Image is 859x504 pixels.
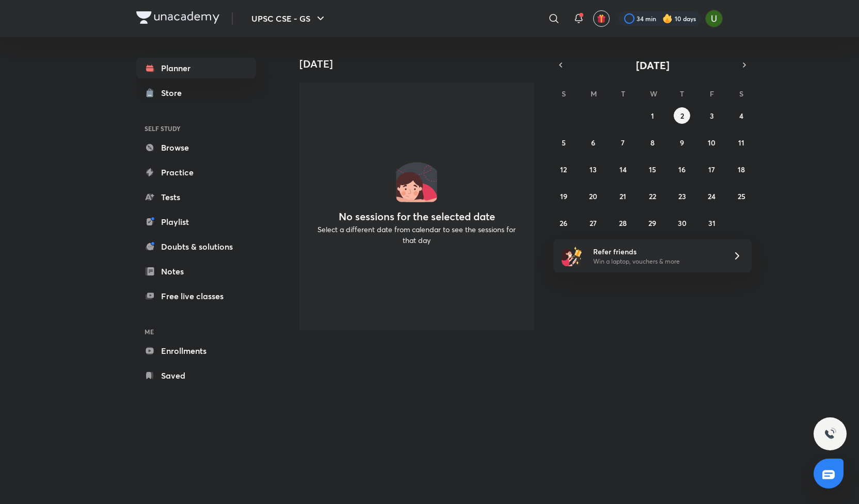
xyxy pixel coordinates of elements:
[738,165,745,174] abbr: October 18, 2025
[708,165,715,174] abbr: October 17, 2025
[704,161,720,177] button: October 17, 2025
[136,137,256,158] a: Browse
[644,188,661,204] button: October 22, 2025
[136,11,219,26] a: Company Logo
[585,188,601,204] button: October 20, 2025
[245,8,333,29] button: UPSC CSE - GS
[644,107,661,124] button: October 1, 2025
[662,13,673,24] img: streak
[650,89,657,99] abbr: Wednesday
[136,236,256,257] a: Doubts & solutions
[136,120,256,137] h6: SELF STUDY
[555,188,572,204] button: October 19, 2025
[733,188,750,204] button: October 25, 2025
[591,89,597,99] abbr: Monday
[644,215,661,231] button: October 29, 2025
[591,138,595,148] abbr: October 6, 2025
[621,138,625,148] abbr: October 7, 2025
[589,191,597,201] abbr: October 20, 2025
[136,162,256,183] a: Practice
[738,191,745,201] abbr: October 25, 2025
[597,14,606,23] img: avatar
[312,224,521,246] p: Select a different date from calendar to see the sessions for that day
[136,365,256,386] a: Saved
[739,89,743,99] abbr: Saturday
[136,323,256,340] h6: ME
[593,246,720,257] h6: Refer friends
[619,191,626,201] abbr: October 21, 2025
[615,161,631,177] button: October 14, 2025
[636,58,670,72] span: [DATE]
[710,89,714,99] abbr: Friday
[590,218,597,228] abbr: October 27, 2025
[562,89,566,99] abbr: Sunday
[733,161,750,177] button: October 18, 2025
[644,161,661,177] button: October 15, 2025
[619,165,627,174] abbr: October 14, 2025
[704,134,720,151] button: October 10, 2025
[708,138,715,148] abbr: October 10, 2025
[555,161,572,177] button: October 12, 2025
[650,138,655,148] abbr: October 8, 2025
[568,58,737,72] button: [DATE]
[299,58,542,70] h4: [DATE]
[560,191,567,201] abbr: October 19, 2025
[674,107,690,124] button: October 2, 2025
[590,165,597,174] abbr: October 13, 2025
[648,218,656,228] abbr: October 29, 2025
[562,246,582,266] img: referral
[705,10,723,27] img: Aishwary Kumar
[674,215,690,231] button: October 30, 2025
[555,134,572,151] button: October 5, 2025
[585,215,601,231] button: October 27, 2025
[396,161,437,202] img: No events
[674,161,690,177] button: October 16, 2025
[136,11,219,24] img: Company Logo
[710,111,714,121] abbr: October 3, 2025
[651,111,654,121] abbr: October 1, 2025
[704,188,720,204] button: October 24, 2025
[136,340,256,361] a: Enrollments
[615,188,631,204] button: October 21, 2025
[708,191,715,201] abbr: October 24, 2025
[339,210,495,223] h4: No sessions for the selected date
[733,107,750,124] button: October 4, 2025
[615,134,631,151] button: October 7, 2025
[674,188,690,204] button: October 23, 2025
[678,165,686,174] abbr: October 16, 2025
[649,191,656,201] abbr: October 22, 2025
[593,10,610,27] button: avatar
[555,215,572,231] button: October 26, 2025
[738,138,744,148] abbr: October 11, 2025
[733,134,750,151] button: October 11, 2025
[680,89,684,99] abbr: Thursday
[674,134,690,151] button: October 9, 2025
[621,89,625,99] abbr: Tuesday
[619,218,627,228] abbr: October 28, 2025
[562,138,566,148] abbr: October 5, 2025
[136,187,256,207] a: Tests
[136,58,256,78] a: Planner
[560,218,567,228] abbr: October 26, 2025
[704,215,720,231] button: October 31, 2025
[739,111,743,121] abbr: October 4, 2025
[644,134,661,151] button: October 8, 2025
[136,261,256,282] a: Notes
[585,161,601,177] button: October 13, 2025
[678,218,687,228] abbr: October 30, 2025
[615,215,631,231] button: October 28, 2025
[593,257,720,266] p: Win a laptop, vouchers & more
[708,218,715,228] abbr: October 31, 2025
[560,165,567,174] abbr: October 12, 2025
[136,212,256,232] a: Playlist
[680,111,684,121] abbr: October 2, 2025
[678,191,686,201] abbr: October 23, 2025
[824,428,836,440] img: ttu
[649,165,656,174] abbr: October 15, 2025
[680,138,684,148] abbr: October 9, 2025
[136,286,256,306] a: Free live classes
[585,134,601,151] button: October 6, 2025
[161,87,188,99] div: Store
[136,83,256,103] a: Store
[704,107,720,124] button: October 3, 2025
